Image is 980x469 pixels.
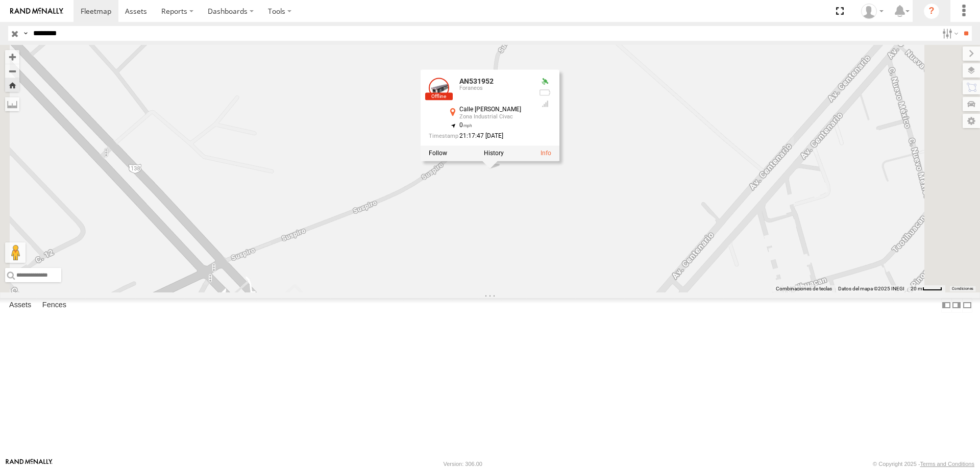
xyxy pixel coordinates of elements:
[444,461,482,467] div: Version: 306.00
[459,121,472,129] span: 0
[459,77,494,85] a: AN531952
[5,50,19,64] button: Zoom in
[938,26,960,41] label: Search Filter Options
[873,461,974,467] div: © Copyright 2025 -
[541,150,551,157] a: View Asset Details
[539,100,551,108] div: Last Event GSM Signal Strength
[5,242,26,263] button: Arrastra el hombrecito naranja al mapa para abrir Street View
[459,86,531,92] div: Foraneos
[776,285,832,292] button: Combinaciones de teclas
[459,106,531,113] div: Calle [PERSON_NAME]
[21,26,30,41] label: Search Query
[5,97,19,111] label: Measure
[911,286,922,291] span: 20 m
[5,64,19,78] button: Zoom out
[459,114,531,120] div: Zona Industrial Civac
[962,298,972,313] label: Hide Summary Table
[429,150,447,157] label: Realtime tracking of Asset
[429,133,531,140] div: Date/time of location update
[5,78,19,92] button: Zoom Home
[838,286,904,291] span: Datos del mapa ©2025 INEGI
[10,8,63,15] img: rand-logo.svg
[539,78,551,86] div: Valid GPS Fix
[963,114,980,128] label: Map Settings
[908,285,945,292] button: Escala del mapa: 20 m por 35 píxeles
[951,298,962,313] label: Dock Summary Table to the Right
[857,4,887,19] div: Juan Menchaca
[539,89,551,97] div: No battery health information received from this device.
[37,298,71,312] label: Fences
[429,78,449,98] a: View Asset Details
[923,3,940,19] i: ?
[6,459,53,469] a: Visit our Website
[484,150,504,157] label: View Asset History
[952,287,973,291] a: Condiciones (se abre en una nueva pestaña)
[920,461,974,467] a: Terms and Conditions
[941,298,951,313] label: Dock Summary Table to the Left
[4,298,36,312] label: Assets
